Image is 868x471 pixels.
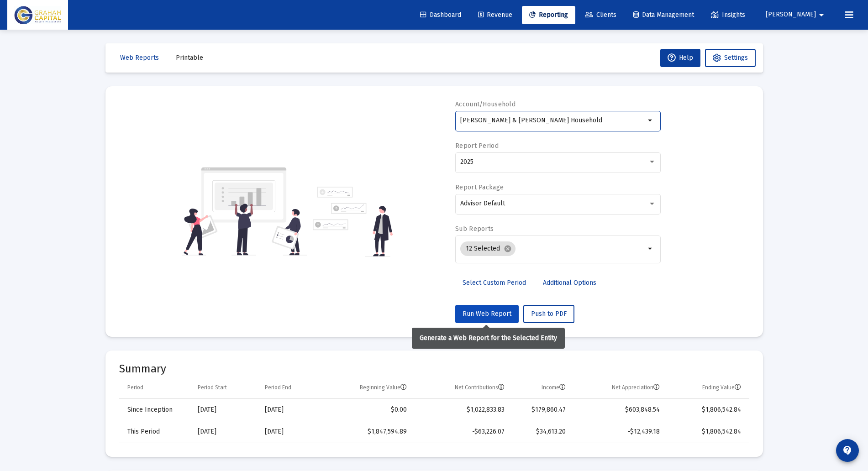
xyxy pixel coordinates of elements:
td: Column Beginning Value [322,377,413,399]
div: [DATE] [265,427,316,436]
td: Column Net Appreciation [572,377,667,399]
td: Column Period End [258,377,322,399]
mat-icon: contact_support [842,445,853,456]
mat-icon: arrow_drop_down [816,6,827,24]
a: Clients [578,6,624,24]
div: Net Appreciation [612,384,660,391]
td: Column Income [511,377,572,399]
span: Revenue [478,11,512,19]
mat-icon: cancel [504,245,512,253]
td: $0.00 [322,399,413,421]
td: This Period [119,421,191,443]
a: Dashboard [413,6,468,24]
div: Ending Value [702,384,741,391]
label: Report Period [455,142,499,150]
img: Dashboard [14,6,61,24]
span: Help [668,54,693,62]
button: [PERSON_NAME] [755,5,838,24]
td: $179,860.47 [511,399,572,421]
td: $1,806,542.84 [666,421,749,443]
img: reporting [182,166,307,256]
div: Net Contributions [455,384,505,391]
a: Data Management [626,6,701,24]
mat-icon: arrow_drop_down [645,243,656,254]
span: Select Custom Period [463,279,526,287]
div: [DATE] [265,405,316,414]
div: [DATE] [198,405,252,414]
span: 2025 [460,158,473,166]
span: Advisor Default [460,199,505,207]
span: Insights [711,11,745,19]
span: Run Web Report [463,310,511,318]
td: Column Period Start [191,377,258,399]
div: Period [127,384,143,391]
span: Dashboard [420,11,461,19]
mat-card-title: Summary [119,364,749,373]
div: Data grid [119,377,749,443]
span: Data Management [633,11,694,19]
td: $1,022,833.83 [413,399,511,421]
td: $34,613.20 [511,421,572,443]
img: reporting-alt [313,187,393,256]
button: Settings [705,49,756,67]
span: Printable [176,54,203,62]
button: Web Reports [113,49,166,67]
mat-icon: arrow_drop_down [645,115,656,126]
td: $1,847,594.89 [322,421,413,443]
div: Beginning Value [360,384,407,391]
mat-chip-list: Selection [460,240,645,258]
span: Push to PDF [531,310,567,318]
button: Run Web Report [455,305,519,323]
button: Printable [168,49,210,67]
span: Settings [724,54,748,62]
span: Additional Options [543,279,596,287]
a: Insights [704,6,752,24]
span: [PERSON_NAME] [766,11,816,19]
td: Column Ending Value [666,377,749,399]
label: Account/Household [455,100,516,108]
mat-chip: 12 Selected [460,241,516,256]
td: Column Period [119,377,191,399]
span: Reporting [529,11,568,19]
label: Report Package [455,183,504,191]
div: Period Start [198,384,227,391]
td: $1,806,542.84 [666,399,749,421]
td: -$12,439.18 [572,421,667,443]
a: Revenue [471,6,520,24]
button: Push to PDF [523,305,574,323]
td: $603,848.54 [572,399,667,421]
div: Period End [265,384,291,391]
label: Sub Reports [455,225,494,233]
td: Since Inception [119,399,191,421]
button: Help [660,49,700,67]
input: Search or select an account or household [460,117,645,124]
a: Reporting [522,6,575,24]
div: [DATE] [198,427,252,436]
div: Income [542,384,566,391]
td: -$63,226.07 [413,421,511,443]
span: Clients [585,11,616,19]
td: Column Net Contributions [413,377,511,399]
span: Web Reports [120,54,159,62]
